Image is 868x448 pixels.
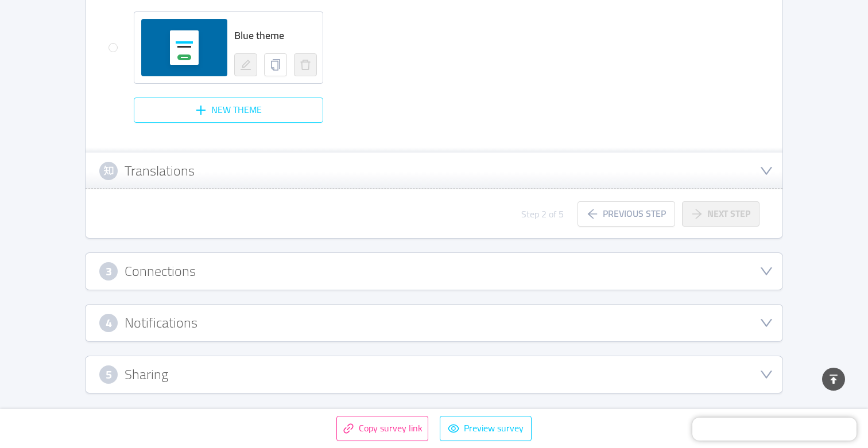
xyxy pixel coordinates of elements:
[336,416,428,441] button: icon: linkCopy survey link
[759,316,773,330] i: icon: down
[682,201,759,227] button: icon: arrow-rightNext step
[521,207,564,221] div: Step 2 of 5
[103,165,114,176] i: icon: zhihu
[234,26,284,45] span: Blue theme
[125,265,196,278] h3: Connections
[106,317,112,329] span: 4
[578,201,675,227] button: icon: arrow-leftPrevious step
[86,153,782,189] div: icon: downTranslations
[106,368,112,381] span: 5
[440,416,532,441] button: icon: eyePreview survey
[270,59,281,71] i: icon: copy
[125,165,195,177] h3: Translations
[125,368,168,381] h3: Sharing
[125,317,197,329] h3: Notifications
[759,264,773,278] i: icon: down
[106,265,112,278] span: 3
[759,368,773,381] i: icon: down
[134,98,323,123] button: icon: plusNew theme
[759,164,773,178] i: icon: down
[692,418,857,441] iframe: Chatra live chat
